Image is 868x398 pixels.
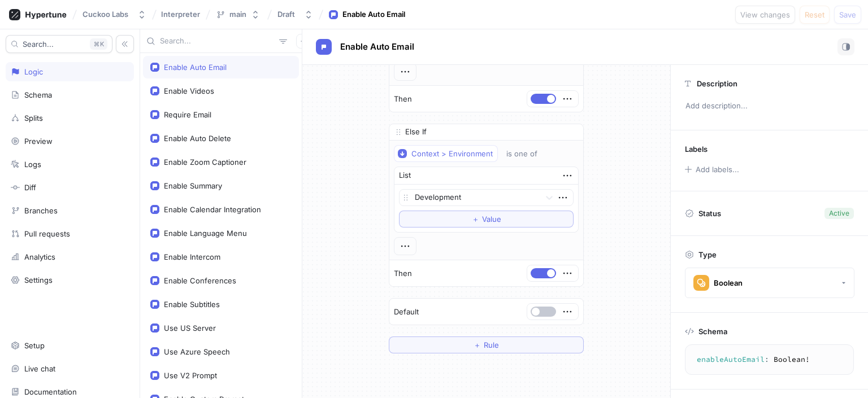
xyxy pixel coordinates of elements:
[698,250,717,259] p: Type
[164,229,247,238] div: Enable Language Menu
[24,252,55,261] div: Analytics
[24,275,53,285] div: Settings
[164,323,216,333] div: Use US Server
[340,42,414,51] span: Enable Auto Email
[714,278,743,288] div: Boolean
[342,9,405,20] div: Enable Auto Email
[696,166,739,173] div: Add labels...
[161,10,200,18] span: Interpreter
[506,149,537,159] div: is one of
[24,113,43,123] div: Splits
[24,67,43,76] div: Logic
[24,364,55,373] div: Live chat
[164,276,236,285] div: Enable Conferences
[680,97,858,116] p: Add description...
[24,137,53,146] div: Preview
[740,11,790,18] span: View changes
[698,327,727,336] p: Schema
[690,349,849,370] textarea: enableAutoEmail: Boolean!
[394,94,412,105] p: Then
[24,206,58,215] div: Branches
[411,149,493,159] div: Context > Environment
[389,336,584,353] button: ＋Rule
[399,170,411,181] div: List
[394,268,412,279] p: Then
[685,268,854,298] button: Boolean
[24,229,70,238] div: Pull requests
[24,183,36,192] div: Diff
[685,145,708,154] p: Labels
[164,205,261,214] div: Enable Calendar Integration
[834,6,861,24] button: Save
[211,5,264,24] button: main
[394,145,498,162] button: Context > Environment
[698,205,721,221] p: Status
[164,371,217,380] div: Use V2 Prompt
[164,86,214,95] div: Enable Videos
[23,41,54,47] span: Search...
[805,11,824,18] span: Reset
[394,307,419,318] p: Default
[90,38,107,50] div: K
[482,216,501,222] span: Value
[273,5,318,24] button: Draft
[829,208,849,218] div: Active
[735,6,795,24] button: View changes
[24,387,77,396] div: Documentation
[164,300,220,309] div: Enable Subtitles
[24,160,41,169] div: Logs
[164,63,227,72] div: Enable Auto Email
[6,35,112,53] button: Search...K
[83,10,128,19] div: Cuckoo Labs
[484,342,499,348] span: Rule
[839,11,856,18] span: Save
[501,145,554,162] button: is one of
[164,134,231,143] div: Enable Auto Delete
[697,79,737,88] p: Description
[164,158,246,167] div: Enable Zoom Captioner
[399,211,574,228] button: ＋Value
[474,342,481,348] span: ＋
[164,110,211,119] div: Require Email
[78,5,151,24] button: Cuckoo Labs
[160,36,275,47] input: Search...
[405,126,427,138] p: Else If
[24,90,52,99] div: Schema
[472,216,479,222] span: ＋
[277,10,295,19] div: Draft
[229,10,246,19] div: main
[681,162,742,177] button: Add labels...
[164,347,230,356] div: Use Azure Speech
[24,341,45,350] div: Setup
[164,181,222,190] div: Enable Summary
[164,252,220,261] div: Enable Intercom
[800,6,830,24] button: Reset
